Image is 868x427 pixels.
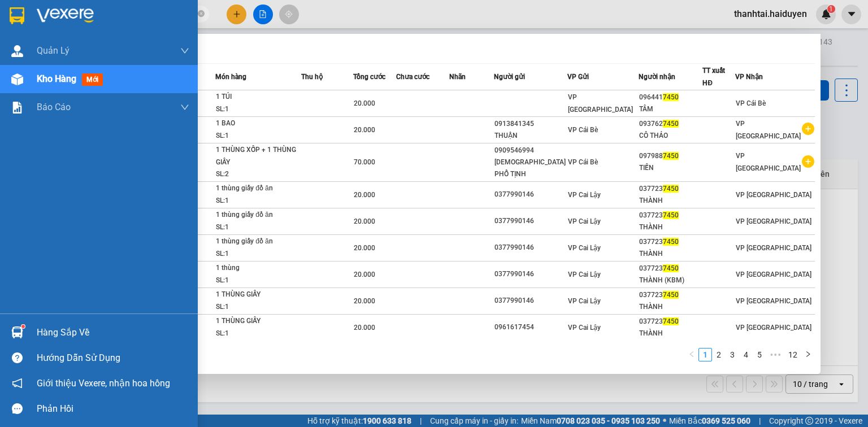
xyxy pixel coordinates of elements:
div: Hàng sắp về [37,324,189,341]
div: THÀNH [639,221,702,233]
span: 7450 [663,211,679,219]
li: Next 5 Pages [766,348,784,361]
div: THÀNH [639,195,702,207]
div: TIẾN [639,162,702,174]
div: 037723 [639,316,702,328]
div: [DEMOGRAPHIC_DATA] PHỔ TỊNH [494,156,566,180]
div: THUẬN [494,130,566,142]
span: VP Cai Lậy [568,191,601,199]
span: Chưa cước [396,73,429,81]
div: 0961617454 [494,321,566,333]
div: 1 TÚI [216,91,301,103]
span: question-circle [12,352,23,363]
span: 20.000 [354,217,375,225]
span: plus-circle [802,123,814,135]
div: Phản hồi [37,400,189,417]
img: warehouse-icon [11,326,23,338]
span: 20.000 [354,324,375,332]
span: 7450 [663,317,679,325]
li: Previous Page [685,348,698,361]
span: close-circle [198,10,205,17]
div: 037723 [639,183,702,195]
span: VP [GEOGRAPHIC_DATA] [736,191,811,199]
div: 1 thùng giấy đồ ăn [216,182,301,195]
span: Quản Lý [37,43,70,58]
span: Món hàng [215,73,246,81]
span: Báo cáo [37,100,71,114]
span: 7450 [663,264,679,272]
div: SL: 1 [216,301,301,313]
span: Kho hàng [37,73,76,84]
span: Nhãn [449,73,466,81]
div: 0909546994 [494,145,566,156]
span: Người gửi [494,73,525,81]
div: 0913841345 [494,118,566,130]
div: 037723 [639,236,702,248]
button: left [685,348,698,361]
div: 1 BAO [216,117,301,130]
sup: 1 [21,325,25,328]
div: 0377990146 [494,295,566,307]
div: CÔ THẢO [639,130,702,142]
a: 3 [726,348,739,361]
span: VP Cai Lậy [568,324,601,332]
div: 096441 [639,91,702,103]
span: 20.000 [354,191,375,199]
span: VP Cai Lậy [568,244,601,252]
span: ••• [766,348,784,361]
div: 1 thùng [216,262,301,274]
div: 037723 [639,263,702,274]
span: VP Cái Bè [568,126,598,134]
span: 7450 [663,120,679,128]
span: Thu hộ [301,73,323,81]
span: 7450 [663,185,679,193]
a: 4 [740,348,752,361]
span: 20.000 [354,271,375,278]
span: VP Cái Bè [736,99,766,107]
span: Tổng cước [353,73,385,81]
div: SL: 1 [216,248,301,260]
div: 097988 [639,150,702,162]
div: 0377990146 [494,268,566,280]
div: 1 THÙNG XỐP + 1 THÙNG GIẤY [216,144,301,168]
div: SL: 1 [216,195,301,207]
span: VP Cai Lậy [568,271,601,278]
span: VP [GEOGRAPHIC_DATA] [736,120,801,140]
li: 4 [739,348,753,361]
div: THÀNH (KBM) [639,274,702,286]
div: Hướng dẫn sử dụng [37,350,189,367]
span: 7450 [663,93,679,101]
span: TT xuất HĐ [702,67,725,87]
div: 1 THÙNG GIẤY [216,315,301,328]
span: 7450 [663,238,679,246]
div: 0377990146 [494,215,566,227]
img: warehouse-icon [11,45,23,57]
div: 037723 [639,289,702,301]
span: 20.000 [354,297,375,305]
li: 3 [726,348,739,361]
li: 2 [712,348,726,361]
span: 20.000 [354,99,375,107]
span: 20.000 [354,244,375,252]
span: VP Nhận [735,73,763,81]
span: notification [12,378,23,389]
span: 20.000 [354,126,375,134]
div: SL: 2 [216,168,301,181]
div: 0377990146 [494,189,566,201]
div: SL: 1 [216,130,301,142]
span: VP [GEOGRAPHIC_DATA] [736,152,801,172]
span: close-circle [198,9,205,20]
span: left [688,351,695,358]
div: SL: 1 [216,328,301,340]
span: message [12,403,23,414]
div: THÀNH [639,328,702,339]
span: plus-circle [802,155,814,168]
div: 1 thùng giấy đồ ăn [216,209,301,221]
li: Next Page [801,348,815,361]
span: VP Cai Lậy [568,217,601,225]
a: 12 [785,348,801,361]
div: 1 THÙNG GIẤY [216,289,301,301]
span: VP [GEOGRAPHIC_DATA] [568,93,633,114]
button: right [801,348,815,361]
span: VP [GEOGRAPHIC_DATA] [736,244,811,252]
